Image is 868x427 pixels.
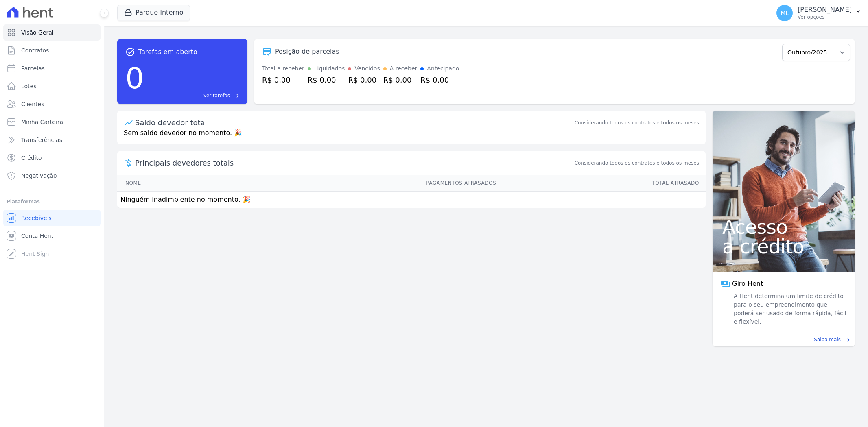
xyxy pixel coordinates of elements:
a: Recebíveis [3,210,101,226]
a: Contratos [3,42,101,59]
span: east [844,337,850,343]
a: Minha Carteira [3,114,101,130]
span: Crédito [21,154,42,162]
a: Negativação [3,168,101,184]
span: Ver tarefas [203,92,230,99]
span: Tarefas em aberto [138,47,197,57]
td: Ninguém inadimplente no momento. 🎉 [117,192,706,208]
a: Ver tarefas east [147,92,239,99]
span: Saiba mais [814,336,841,343]
span: Considerando todos os contratos e todos os meses [575,159,699,167]
div: 0 [125,57,144,99]
span: Conta Hent [21,232,53,240]
th: Pagamentos Atrasados [222,175,496,192]
div: Vencidos [354,64,380,73]
button: Parque Interno [117,5,190,20]
span: Acesso [722,217,845,237]
th: Nome [117,175,222,192]
p: Ver opções [798,14,852,20]
span: Recebíveis [21,214,52,222]
span: Negativação [21,172,57,180]
a: Conta Hent [3,228,101,244]
a: Transferências [3,132,101,148]
span: A Hent determina um limite de crédito para o seu empreendimento que poderá ser usado de forma ráp... [732,292,847,326]
div: R$ 0,00 [348,74,380,85]
span: Lotes [21,82,37,90]
a: Crédito [3,150,101,166]
p: Sem saldo devedor no momento. 🎉 [117,128,706,144]
a: Clientes [3,96,101,112]
div: R$ 0,00 [420,74,459,85]
div: Liquidados [314,64,345,73]
div: Considerando todos os contratos e todos os meses [575,119,699,126]
span: a crédito [722,237,845,256]
span: Parcelas [21,64,45,72]
span: Clientes [21,100,44,108]
a: Saiba mais east [717,336,850,343]
div: R$ 0,00 [308,74,345,85]
span: Transferências [21,136,62,144]
div: Antecipado [427,64,459,73]
span: Giro Hent [732,279,763,289]
span: Principais devedores totais [135,157,573,168]
div: Saldo devedor total [135,117,573,128]
div: Total a receber [262,64,304,73]
span: Visão Geral [21,28,54,37]
p: [PERSON_NAME] [798,6,852,14]
span: Contratos [21,46,49,54]
span: east [233,93,239,99]
span: ML [781,10,789,16]
a: Visão Geral [3,24,101,41]
a: Lotes [3,78,101,94]
th: Total Atrasado [496,175,706,192]
span: Minha Carteira [21,118,63,126]
div: Posição de parcelas [275,47,339,57]
span: task_alt [125,47,135,57]
div: Plataformas [7,197,97,207]
div: R$ 0,00 [383,74,418,85]
div: A receber [390,64,418,73]
a: Parcelas [3,60,101,76]
div: R$ 0,00 [262,74,304,85]
button: ML [PERSON_NAME] Ver opções [770,2,868,24]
